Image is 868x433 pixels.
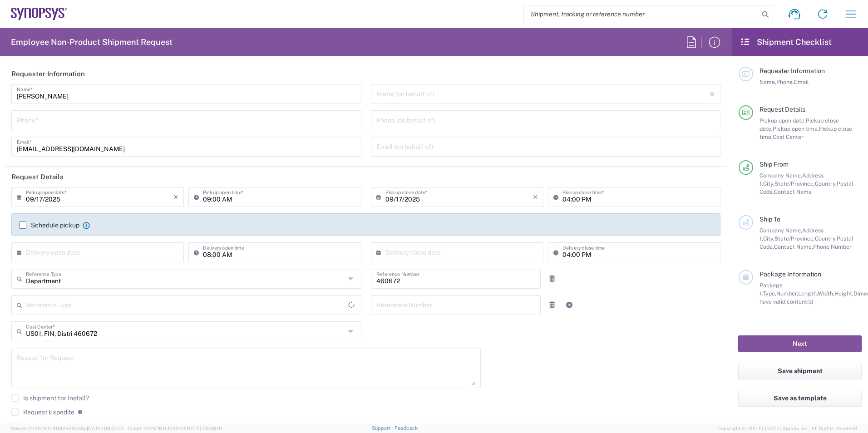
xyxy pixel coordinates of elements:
span: City, [763,180,774,187]
span: Client: 2025.19.0-129fbcf [128,426,222,431]
span: Width, [818,290,834,297]
span: Phone, [776,79,794,85]
span: Name, [759,79,776,85]
button: Save shipment [738,363,862,379]
a: Feedback [395,425,418,431]
span: Contact Name [774,188,812,195]
span: Height, [834,290,853,297]
span: State/Province, [774,180,815,187]
span: Number, [776,290,798,297]
span: Country, [815,180,837,187]
span: Country, [815,235,837,242]
a: Support [372,425,395,431]
label: Schedule pickup [19,221,79,229]
label: Is shipment for Install? [11,394,89,402]
span: Server: 2025.19.0-49328d0a35e [11,426,123,431]
span: Package 1: [759,282,783,297]
input: Shipment, tracking or reference number [524,5,759,23]
span: Cost Center [773,133,804,140]
span: Ship To [759,216,780,223]
span: Length, [798,290,818,297]
i: × [533,190,538,204]
h2: Shipment Checklist [740,37,832,48]
span: Phone Number [813,243,852,250]
button: Save as template [738,390,862,407]
span: State/Province, [774,235,815,242]
a: Remove Reference [546,272,558,285]
h2: Requester Information [11,69,85,79]
span: Package Information [759,271,821,278]
h2: Employee Non-Product Shipment Request [11,37,173,48]
h2: Request Details [11,172,64,182]
span: Requester Information [759,67,825,74]
button: Next [738,335,862,352]
span: Company Name, [759,172,802,179]
span: Copyright © [DATE]-[DATE] Agistix Inc., All Rights Reserved [717,424,857,433]
span: Pickup open time, [773,125,819,132]
label: Return label required [11,423,84,430]
span: Ship From [759,161,789,168]
span: Request Details [759,106,805,113]
span: City, [763,235,774,242]
a: Remove Reference [546,299,558,311]
span: Company Name, [759,227,802,234]
span: [DATE] 09:50:51 [87,426,123,431]
i: × [173,190,178,204]
span: Contact Name, [774,243,813,250]
label: Request Expedite [11,408,74,416]
span: Pickup open date, [759,117,806,124]
a: Add Reference [563,299,576,311]
span: Email [794,79,809,85]
span: Type, [763,290,776,297]
span: [DATE] 09:39:01 [185,426,222,431]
